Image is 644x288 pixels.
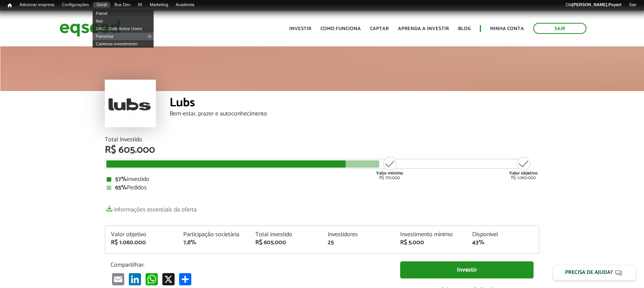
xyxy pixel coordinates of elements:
a: Email [111,272,126,285]
div: Total Investido [105,137,539,143]
div: Pedidos [107,185,537,191]
strong: 57% [115,174,127,184]
div: R$ 5.000 [400,240,461,246]
div: R$ 710.000 [375,156,404,180]
a: Investir [289,26,311,31]
a: Bus Dev [111,2,134,8]
a: Geral [93,2,111,8]
a: Compartilhar [178,272,193,285]
a: Sair [625,2,640,8]
a: Investir [400,261,533,278]
a: Academia [172,2,198,8]
p: Compartilhar: [111,261,389,269]
div: 7,8% [183,240,244,246]
div: Investido [107,176,537,182]
a: Captar [370,26,389,31]
a: Informações essenciais da oferta [105,202,197,213]
div: 43% [472,240,533,246]
div: 25 [328,240,389,246]
strong: 65% [115,182,127,193]
a: Início [4,2,16,9]
div: R$ 605.000 [105,145,539,155]
a: Como funciona [320,26,361,31]
a: Configurações [58,2,93,8]
a: RI [134,2,146,8]
a: Adicionar empresa [16,2,58,8]
strong: [PERSON_NAME].Poyart [572,2,621,7]
img: EqSeed [59,18,120,38]
a: X [161,272,176,285]
div: Investidores [328,232,389,238]
a: Painel [93,10,154,17]
div: Disponível [472,232,533,238]
div: R$ 605.000 [255,240,316,246]
a: Sair [533,23,586,34]
strong: Valor objetivo [509,170,538,177]
a: Blog [458,26,471,31]
div: R$ 1.060.000 [509,156,538,180]
strong: Valor mínimo [376,170,403,177]
div: Valor objetivo [111,232,172,238]
a: Minha conta [490,26,524,31]
a: Aprenda a investir [398,26,449,31]
div: Lubs [170,97,539,111]
a: Olá[PERSON_NAME].Poyart [562,2,625,8]
div: Bem-estar, prazer e autoconhecimento [170,111,539,117]
div: Participação societária [183,232,244,238]
div: R$ 1.060.000 [111,240,172,246]
a: Marketing [146,2,172,8]
span: Início [8,3,12,8]
a: LinkedIn [127,272,143,285]
div: Total investido [255,232,316,238]
div: Investimento mínimo [400,232,461,238]
a: WhatsApp [144,272,159,285]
